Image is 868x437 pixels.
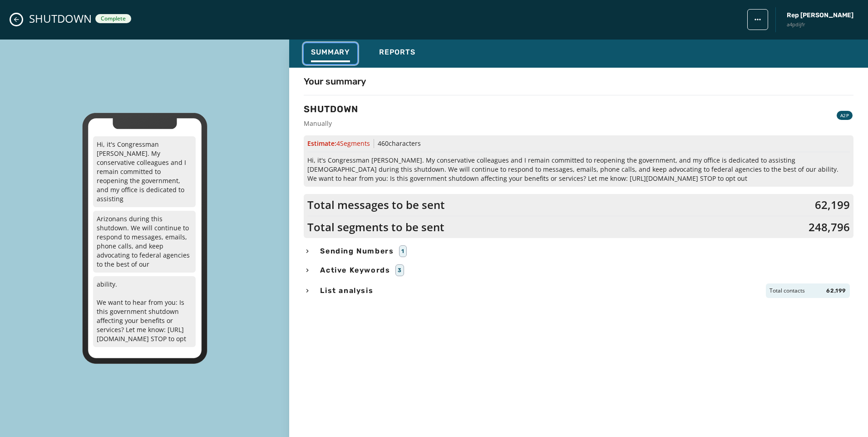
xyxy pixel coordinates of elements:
button: Reports [372,43,423,64]
span: 4 Segment s [336,139,370,148]
div: 1 [399,245,407,257]
span: Total segments to be sent [307,220,444,234]
span: 460 characters [378,139,421,148]
span: Estimate: [307,139,370,148]
span: 62,199 [826,287,846,294]
h3: SHUTDOWN [304,103,358,115]
span: a4pdijfr [787,21,853,29]
span: Total contacts [769,287,805,294]
button: List analysisTotal contacts62,199 [304,283,853,298]
span: Reports [379,48,415,57]
p: Arizonans during this shutdown. We will continue to respond to messages, emails, phone calls, and... [93,211,196,273]
span: Total messages to be sent [307,198,445,212]
button: Summary [304,43,357,64]
p: Hi, it's Congressman [PERSON_NAME]. My conservative colleagues and I remain committed to reopenin... [93,136,196,207]
span: 248,796 [809,220,850,234]
div: 3 [395,264,404,276]
span: Manually [304,119,358,128]
span: Summary [311,48,350,57]
div: A2P [837,111,853,120]
span: Hi, it's Congressman [PERSON_NAME]. My conservative colleagues and I remain committed to reopenin... [307,156,850,183]
span: Rep [PERSON_NAME] [787,11,853,20]
p: ability. We want to hear from you: Is this government shutdown affecting your benefits or service... [93,276,196,347]
button: Active Keywords3 [304,264,853,276]
span: 62,199 [815,198,850,212]
button: Sending Numbers1 [304,245,853,257]
span: List analysis [318,285,375,296]
span: Sending Numbers [318,246,395,257]
h4: Your summary [304,75,366,88]
button: broadcast action menu [747,9,768,30]
span: Active Keywords [318,265,392,276]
